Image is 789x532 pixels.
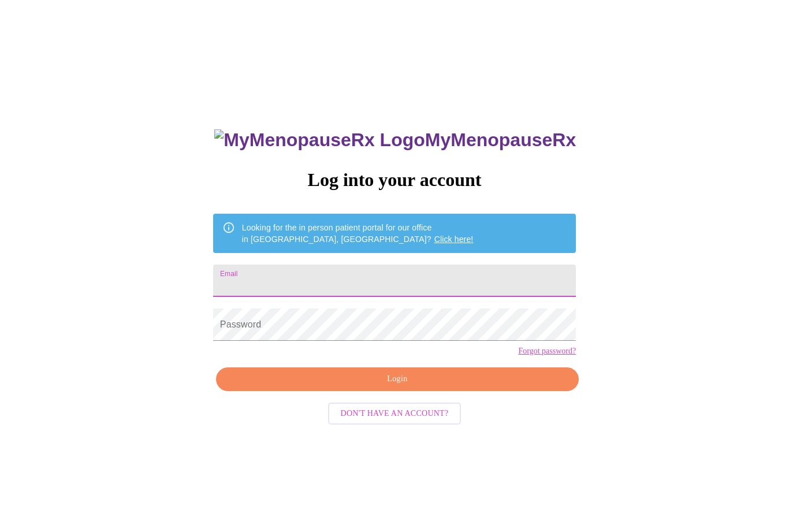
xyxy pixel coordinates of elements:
div: Looking for the in person patient portal for our office in [GEOGRAPHIC_DATA], [GEOGRAPHIC_DATA]? [242,217,474,250]
h3: MyMenopauseRx [214,129,576,151]
a: Click here! [434,235,474,244]
span: Login [229,372,565,386]
span: Don't have an account? [341,407,449,421]
a: Don't have an account? [325,408,464,418]
button: Login [216,367,579,391]
img: MyMenopauseRx Logo [214,129,425,151]
button: Don't have an account? [328,403,462,425]
a: Forgot password? [518,347,576,356]
h3: Log into your account [213,169,576,191]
